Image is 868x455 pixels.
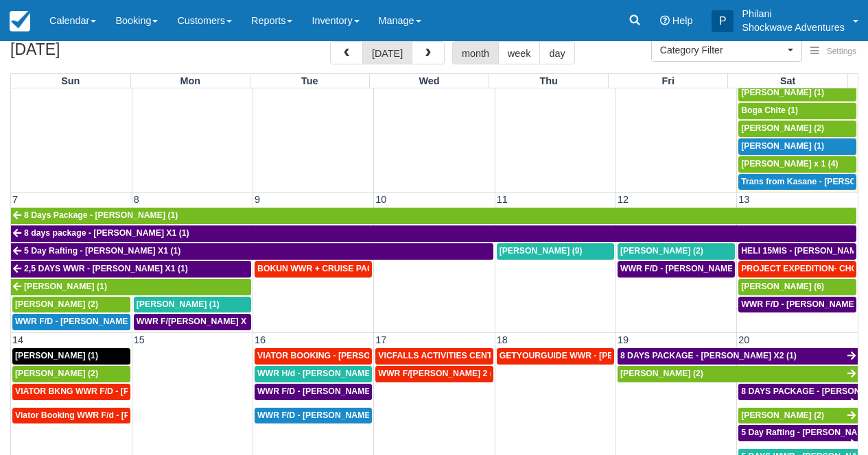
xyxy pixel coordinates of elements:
a: [PERSON_NAME] (1) [12,348,130,365]
button: month [452,41,499,64]
span: 19 [616,334,630,345]
span: [PERSON_NAME] (1) [741,141,824,151]
a: GETYOURGUIDE WWR - [PERSON_NAME] X 9 (9) [497,348,614,365]
span: Wed [419,75,439,86]
span: WWR F/D - [PERSON_NAME] X3 (3) [257,386,398,396]
a: [PERSON_NAME] x 1 (4) [738,156,856,173]
span: [PERSON_NAME] (2) [620,369,703,378]
a: Boga Chite (1) [738,103,856,119]
a: VICFALLS ACTIVITIES CENTER - HELICOPTER -[PERSON_NAME] X 4 (4) [375,348,493,365]
span: [PERSON_NAME] (1) [15,351,98,360]
a: 5 Day Rafting - [PERSON_NAME] X2 (2) [738,425,858,441]
span: 15 [132,334,146,345]
span: [PERSON_NAME] (9) [500,246,583,256]
span: Boga Chite (1) [741,106,798,115]
a: 5 Day Rafting - [PERSON_NAME] X1 (1) [11,243,493,260]
span: [PERSON_NAME] x 1 (4) [741,159,838,169]
span: [PERSON_NAME] (2) [15,299,98,309]
span: 5 Day Rafting - [PERSON_NAME] X1 (1) [24,246,180,256]
i: Help [660,16,670,25]
span: 16 [253,334,267,345]
span: [PERSON_NAME] (2) [15,369,98,378]
span: Fri [662,75,675,86]
span: 13 [737,194,751,205]
span: [PERSON_NAME] (2) [741,123,824,133]
a: WWR F/[PERSON_NAME] 2 (2) [375,366,493,382]
a: WWR F/D - [PERSON_NAME] X 2 (2) [618,261,735,278]
a: [PERSON_NAME] (1) [134,297,251,313]
span: WWR F/D - [PERSON_NAME] X2 (2) [15,317,156,326]
span: WWR F/[PERSON_NAME] X 1 (2) [137,317,266,326]
span: BOKUN WWR + CRUISE PACKAGE - [PERSON_NAME] South X 2 (2) [257,264,529,273]
button: Category Filter [651,38,802,62]
span: 10 [374,194,388,205]
span: 7 [11,194,19,205]
a: [PERSON_NAME] (2) [738,408,858,424]
span: 17 [374,334,388,345]
a: WWR F/[PERSON_NAME] X 1 (2) [134,314,251,330]
span: Sat [780,75,795,86]
p: Shockwave Adventures [742,21,845,34]
span: Settings [827,47,856,56]
span: [PERSON_NAME] (1) [24,282,107,291]
a: [PERSON_NAME] (1) [11,279,251,295]
span: Viator Booking WWR F/d - [PERSON_NAME] X 1 (1) [15,410,219,420]
span: [PERSON_NAME] (1) [137,299,220,309]
span: Sun [61,75,80,86]
span: Tue [301,75,318,86]
span: [PERSON_NAME] (2) [741,410,824,420]
a: 8 DAYS PACKAGE - [PERSON_NAME] X2 (1) [618,348,858,365]
a: 8 days package - [PERSON_NAME] X1 (1) [11,225,856,242]
a: Trans from Kasane - [PERSON_NAME] X4 (4) [738,174,856,190]
a: [PERSON_NAME] (2) [738,121,856,137]
button: [DATE] [362,41,412,64]
button: Settings [802,42,865,62]
a: WWR F/D - [PERSON_NAME] X3 (3) [255,384,372,400]
a: Viator Booking WWR F/d - [PERSON_NAME] X 1 (1) [12,408,130,424]
span: WWR F/[PERSON_NAME] 2 (2) [378,369,500,378]
a: [PERSON_NAME] (2) [618,243,735,260]
a: [PERSON_NAME] (2) [618,366,858,382]
span: VIATOR BKNG WWR F/D - [PERSON_NAME] X 1 (1) [15,386,219,396]
a: 2,5 DAYS WWR - [PERSON_NAME] X1 (1) [11,261,251,278]
a: 8 Days Package - [PERSON_NAME] (1) [11,208,856,224]
span: 8 days package - [PERSON_NAME] X1 (1) [24,228,189,238]
span: [PERSON_NAME] (2) [620,246,703,256]
span: 2,5 DAYS WWR - [PERSON_NAME] X1 (1) [24,264,188,273]
a: WWR H/d - [PERSON_NAME] X3 (3) [255,366,372,382]
button: week [498,41,541,64]
a: WWR F/D - [PERSON_NAME] X2 (2) [738,297,856,313]
img: checkfront-main-nav-mini-logo.png [10,11,30,32]
span: Category Filter [660,43,784,57]
a: [PERSON_NAME] (1) [738,138,856,155]
span: [PERSON_NAME] (6) [741,282,824,291]
a: [PERSON_NAME] (1) [738,85,856,101]
a: [PERSON_NAME] (9) [497,243,614,260]
h2: [DATE] [10,41,184,66]
span: 14 [11,334,25,345]
span: 8 DAYS PACKAGE - [PERSON_NAME] X2 (1) [620,351,797,360]
span: 18 [495,334,509,345]
a: VIATOR BOOKING - [PERSON_NAME] X 4 (4) [255,348,372,365]
span: WWR F/D - [PERSON_NAME] X 2 (2) [620,264,764,273]
a: [PERSON_NAME] (2) [12,297,130,313]
span: 12 [616,194,630,205]
span: GETYOURGUIDE WWR - [PERSON_NAME] X 9 (9) [500,351,697,360]
span: 9 [253,194,261,205]
span: WWR F/D - [PERSON_NAME] 4 (4) [257,410,392,420]
p: Philani [742,7,845,21]
a: WWR F/D - [PERSON_NAME] 4 (4) [255,408,372,424]
a: 8 DAYS PACKAGE - [PERSON_NAME] X 2 (2) [738,384,858,400]
button: day [539,41,574,64]
span: Help [672,15,693,26]
a: WWR F/D - [PERSON_NAME] X2 (2) [12,314,130,330]
span: Thu [539,75,557,86]
span: 20 [737,334,751,345]
a: HELI 15MIS - [PERSON_NAME] (2) [738,243,856,260]
span: 8 [132,194,141,205]
span: 11 [495,194,509,205]
a: PROJECT EXPEDITION- CHOBE SAFARI - [GEOGRAPHIC_DATA][PERSON_NAME] 2 (2) [738,261,856,278]
span: WWR H/d - [PERSON_NAME] X3 (3) [257,369,398,378]
a: VIATOR BKNG WWR F/D - [PERSON_NAME] X 1 (1) [12,384,130,400]
a: [PERSON_NAME] (6) [738,279,856,295]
